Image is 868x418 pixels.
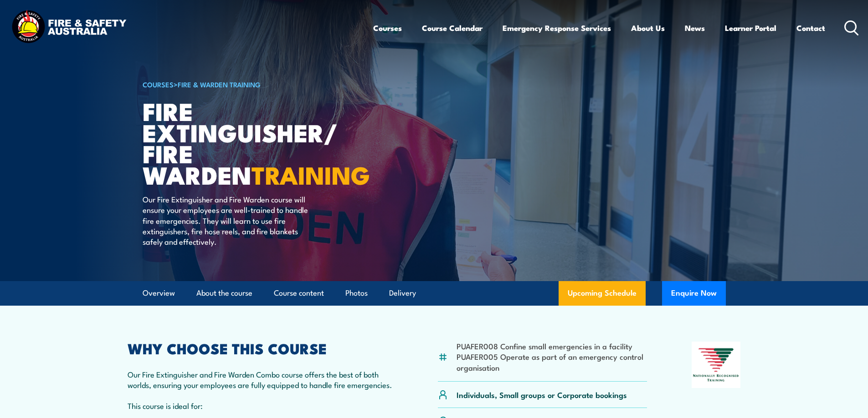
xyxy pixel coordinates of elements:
strong: TRAINING [252,155,370,193]
a: About the course [196,281,252,305]
a: Overview [143,281,175,305]
a: Emergency Response Services [503,16,611,40]
p: This course is ideal for: [128,400,394,411]
button: Enquire Now [662,281,726,306]
a: Photos [345,281,368,305]
a: Fire & Warden Training [178,79,261,89]
a: Course Calendar [422,16,483,40]
a: Learner Portal [725,16,776,40]
a: Courses [373,16,402,40]
a: About Us [631,16,665,40]
h6: > [143,79,368,90]
a: News [685,16,705,40]
h1: Fire Extinguisher/ Fire Warden [143,100,368,185]
p: Our Fire Extinguisher and Fire Warden Combo course offers the best of both worlds, ensuring your ... [128,369,394,390]
p: Individuals, Small groups or Corporate bookings [457,389,627,400]
a: COURSES [143,79,174,89]
p: Our Fire Extinguisher and Fire Warden course will ensure your employees are well-trained to handl... [143,194,309,247]
li: PUAFER005 Operate as part of an emergency control organisation [457,351,647,373]
a: Contact [796,16,825,40]
h2: WHY CHOOSE THIS COURSE [128,342,394,354]
a: Course content [274,281,324,305]
a: Upcoming Schedule [559,281,646,306]
a: Delivery [389,281,416,305]
img: Nationally Recognised Training logo. [692,342,741,388]
li: PUAFER008 Confine small emergencies in a facility [457,341,647,351]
